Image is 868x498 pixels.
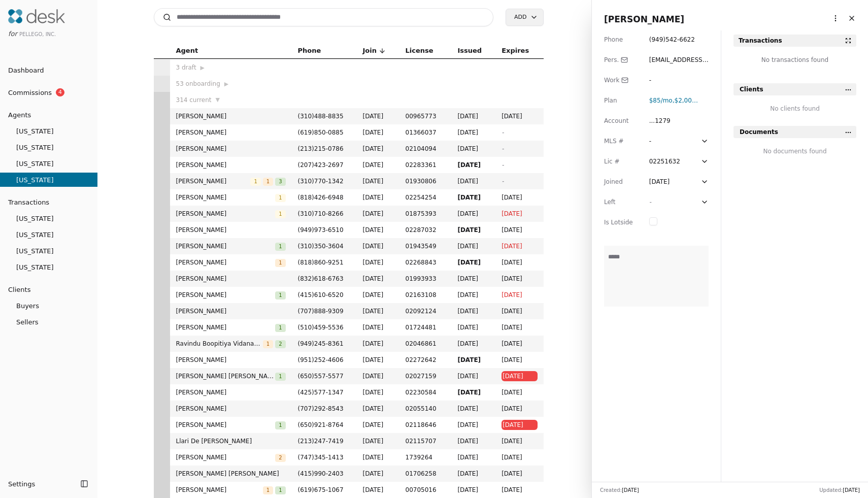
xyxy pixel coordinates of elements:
span: [DATE] [457,355,489,365]
span: 02055140 [406,404,446,414]
span: [DATE] [503,371,536,381]
div: Is Lotside [604,217,633,227]
span: [DATE] [457,127,489,138]
span: Settings [8,479,35,489]
span: [DATE] [363,225,393,235]
button: 1 [275,209,285,219]
span: 02046861 [406,339,446,349]
span: 02104094 [406,144,446,154]
span: 1 [275,259,285,267]
span: [PERSON_NAME] [PERSON_NAME] [176,371,276,381]
span: [DATE] [363,452,393,462]
span: 01706258 [406,469,446,479]
span: [DATE] [457,436,489,446]
span: [DATE] [457,241,489,251]
span: - [502,161,504,169]
span: [DATE] [622,487,639,493]
span: 3 [275,178,285,186]
div: Transactions [739,36,782,46]
span: [DATE] [363,355,393,365]
span: 1 [275,291,285,300]
span: 1 [263,178,273,186]
span: 01366037 [406,127,446,138]
span: [PERSON_NAME] [176,225,286,235]
button: 1 [275,420,285,430]
span: [PERSON_NAME] [604,12,856,26]
span: [DATE] [502,469,537,479]
span: [PERSON_NAME] [176,355,286,365]
button: 1 [275,322,285,333]
span: - [502,129,504,136]
span: [DATE] [363,469,393,479]
span: 02115707 [406,436,446,446]
span: [PERSON_NAME] [176,176,251,186]
span: [DATE] [363,290,393,300]
div: Updated: [819,486,860,494]
button: 1 [263,176,273,186]
span: [DATE] [457,404,489,414]
span: ( 310 ) 488 - 8835 [298,113,344,120]
span: [DATE] [363,306,393,316]
span: ( 310 ) 710 - 8266 [298,210,344,217]
span: - [649,198,651,206]
span: ▶ [201,63,205,73]
div: Left [604,197,633,207]
span: [DATE] [502,355,537,365]
span: ( 619 ) 675 - 1067 [298,486,344,493]
span: 02283361 [406,160,446,170]
span: Issued [457,45,482,56]
span: ( 650 ) 557 - 5577 [298,373,344,380]
button: 1 [275,241,285,251]
span: [DATE] [502,322,537,333]
span: 02092124 [406,306,446,316]
span: [DATE] [363,127,393,138]
span: 1739264 [406,452,446,462]
span: 1 [275,210,285,218]
span: 314 current [176,95,212,105]
span: [DATE] [502,290,537,300]
span: [DATE] [363,387,393,397]
span: 02287032 [406,225,446,235]
span: [DATE] [363,436,393,446]
span: [DATE] [363,241,393,251]
span: ( 707 ) 292 - 8543 [298,405,344,412]
span: [DATE] [363,209,393,219]
div: No transactions found [733,55,856,71]
div: No documents found [733,146,856,156]
span: ( 951 ) 252 - 4606 [298,356,344,363]
span: [PERSON_NAME] [176,192,276,203]
span: [DATE] [363,339,393,349]
span: [DATE] [457,469,489,479]
span: [DATE] [363,192,393,203]
span: 02254254 [406,192,446,203]
div: Pers. [604,55,633,65]
span: [DATE] [363,160,393,170]
span: [DATE] [503,420,536,430]
span: 01875393 [406,209,446,219]
span: ( 747 ) 345 - 1413 [298,454,344,461]
span: [PERSON_NAME] [176,290,276,300]
span: [PERSON_NAME] [176,306,286,316]
span: [DATE] [457,290,489,300]
span: [DATE] [457,452,489,462]
button: 1 [275,371,285,381]
span: [PERSON_NAME] [176,127,286,138]
span: ( 310 ) 770 - 1342 [298,178,344,185]
span: 1 [250,178,260,186]
button: 3 [275,176,285,186]
span: [DATE] [457,371,489,381]
span: [DATE] [363,257,393,268]
span: [DATE] [363,371,393,381]
span: [DATE] [502,225,537,235]
span: for [8,30,17,38]
div: - [649,136,698,146]
span: [DATE] [363,274,393,284]
span: [DATE] [363,322,393,333]
span: [DATE] [457,144,489,154]
span: 1 [275,373,285,381]
span: ( 415 ) 610 - 6520 [298,291,344,298]
span: [DATE] [457,485,489,495]
span: [DATE] [457,225,489,235]
button: 1 [250,176,260,186]
span: 00965773 [406,111,446,121]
